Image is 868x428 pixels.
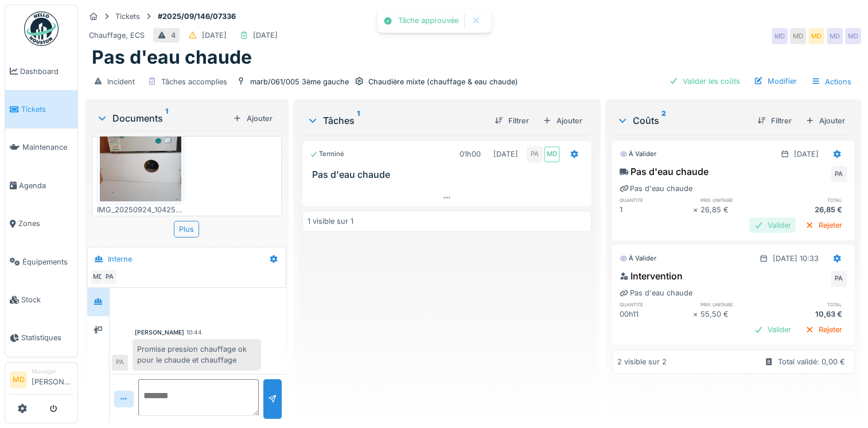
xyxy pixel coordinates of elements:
[778,356,845,367] div: Total validé: 0,00 €
[250,76,349,87] div: marb/061/005 3ème gauche
[312,169,586,180] h3: Pas d'eau chaude
[22,256,73,267] span: Équipements
[620,165,709,178] div: Pas d'eau chaude
[5,205,77,243] a: Zones
[89,30,145,41] div: Chauffage, ECS
[165,111,168,125] sup: 1
[90,269,106,285] div: MD
[10,371,27,388] li: MD
[620,287,692,298] div: Pas d'eau chaude
[490,113,534,129] div: Filtrer
[115,11,140,22] div: Tickets
[5,281,77,318] a: Stock
[773,309,847,320] div: 10,63 €
[5,90,77,128] a: Tickets
[253,30,278,41] div: [DATE]
[617,356,667,367] div: 2 visible sur 2
[538,113,587,129] div: Ajouter
[794,149,819,159] div: [DATE]
[32,367,73,392] li: [PERSON_NAME]
[790,28,806,44] div: MD
[308,216,353,227] div: 1 visible sur 1
[171,30,176,41] div: 4
[620,254,656,263] div: À valider
[620,269,683,283] div: Intervention
[544,146,560,162] div: MD
[100,92,181,201] img: u2syfjd7kocxbdka5wy6edqla6gq
[693,309,700,320] div: ×
[620,204,693,215] div: 1
[749,322,796,337] div: Valider
[620,309,693,320] div: 00h11
[773,301,847,308] h6: total
[527,146,543,162] div: PA
[32,367,73,376] div: Manager
[773,204,847,215] div: 26,85 €
[801,113,850,129] div: Ajouter
[102,269,118,285] div: PA
[96,111,228,125] div: Documents
[310,149,344,159] div: Terminé
[800,217,847,233] div: Rejeter
[133,339,261,370] div: Promise pression chauffage ok pour le chaude et chauffage
[5,243,77,281] a: Équipements
[493,149,518,159] div: [DATE]
[5,129,77,166] a: Maintenance
[700,301,774,308] h6: prix unitaire
[153,11,240,22] strong: #2025/09/146/07336
[21,332,73,343] span: Statistiques
[398,16,458,26] div: Tâche approuvée
[808,28,824,44] div: MD
[24,11,59,46] img: Badge_color-CXgf-gQk.svg
[620,183,692,194] div: Pas d'eau chaude
[661,114,666,127] sup: 2
[800,322,847,337] div: Rejeter
[92,46,252,68] h1: Pas d'eau chaude
[664,73,745,89] div: Valider les coûts
[700,309,774,320] div: 55,50 €
[620,196,693,204] h6: quantité
[357,114,360,127] sup: 1
[620,149,656,159] div: À valider
[5,166,77,204] a: Agenda
[21,294,73,305] span: Stock
[19,180,73,191] span: Agenda
[202,30,227,41] div: [DATE]
[773,196,847,204] h6: total
[806,73,857,90] div: Actions
[18,218,73,229] span: Zones
[700,196,774,204] h6: prix unitaire
[772,28,788,44] div: MD
[753,113,796,129] div: Filtrer
[10,367,73,395] a: MD Manager[PERSON_NAME]
[617,114,748,127] div: Coûts
[22,142,73,153] span: Maintenance
[773,253,819,264] div: [DATE] 10:33
[693,204,700,215] div: ×
[161,76,227,87] div: Tâches accomplies
[5,319,77,357] a: Statistiques
[97,204,184,215] div: IMG_20250924_104255_764.jpg
[5,52,77,90] a: Dashboard
[135,328,184,337] div: [PERSON_NAME]
[108,254,132,264] div: Interne
[749,217,796,233] div: Valider
[107,76,135,87] div: Incident
[186,328,202,337] div: 10:44
[21,104,73,115] span: Tickets
[307,114,485,127] div: Tâches
[174,221,199,238] div: Plus
[749,73,801,89] div: Modifier
[831,271,847,287] div: PA
[700,204,774,215] div: 26,85 €
[620,301,693,308] h6: quantité
[827,28,843,44] div: MD
[20,66,73,77] span: Dashboard
[845,28,861,44] div: MD
[831,166,847,182] div: PA
[368,76,518,87] div: Chaudière mixte (chauffage & eau chaude)
[228,111,277,126] div: Ajouter
[460,149,481,159] div: 01h00
[112,355,128,371] div: PA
